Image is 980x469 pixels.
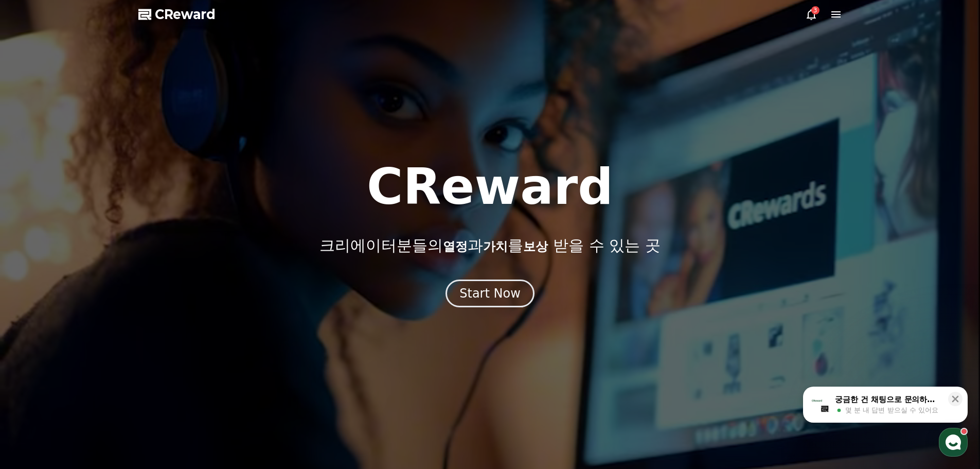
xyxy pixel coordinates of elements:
[805,8,817,21] a: 3
[159,342,171,350] span: 설정
[319,236,660,255] p: 크리에이터분들의 과 를 받을 수 있는 곳
[443,239,468,254] span: 열정
[446,280,534,307] button: Start Now
[367,162,613,212] h1: CReward
[483,239,508,254] span: 가치
[3,326,68,352] a: 홈
[459,285,521,302] div: Start Now
[446,290,534,300] a: Start Now
[133,326,198,352] a: 설정
[155,6,216,23] span: CReward
[94,342,106,351] span: 대화
[32,342,39,350] span: 홈
[68,326,133,352] a: 대화
[523,239,548,254] span: 보상
[138,6,216,23] a: CReward
[811,6,819,14] div: 3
